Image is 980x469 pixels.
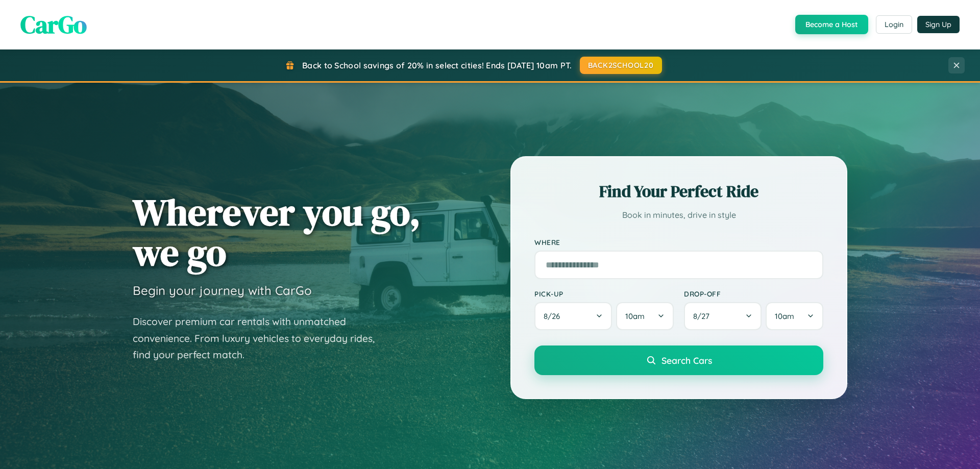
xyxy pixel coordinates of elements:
label: Pick-up [534,289,674,298]
label: Drop-off [684,289,823,298]
span: 10am [775,311,794,321]
h1: Wherever you go, we go [133,192,421,273]
h2: Find Your Perfect Ride [534,180,823,203]
span: 8 / 26 [544,311,565,321]
span: Search Cars [661,355,712,366]
h3: Begin your journey with CarGo [133,283,312,298]
button: 10am [766,302,823,330]
span: Back to School savings of 20% in select cities! Ends [DATE] 10am PT. [302,60,572,70]
span: 8 / 27 [693,311,715,321]
button: Search Cars [534,345,823,375]
p: Book in minutes, drive in style [534,208,823,223]
button: Become a Host [795,15,868,34]
span: 10am [625,311,645,321]
button: 8/26 [534,302,612,330]
button: Sign Up [917,16,960,33]
button: 10am [616,302,674,330]
p: Discover premium car rentals with unmatched convenience. From luxury vehicles to everyday rides, ... [133,313,388,363]
label: Where [534,238,823,246]
button: Login [876,15,912,34]
button: BACK2SCHOOL20 [580,57,662,74]
span: CarGo [20,8,87,41]
button: 8/27 [684,302,762,330]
